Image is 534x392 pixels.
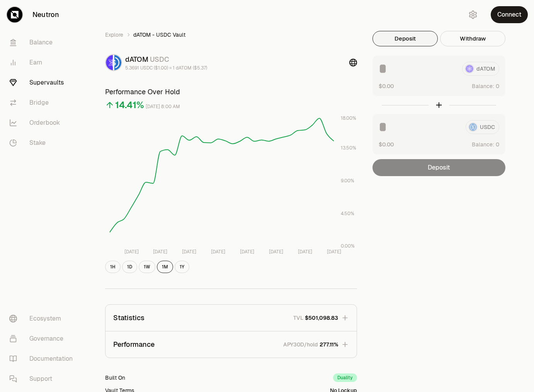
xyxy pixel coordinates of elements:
[3,32,83,53] a: Balance
[105,374,125,382] div: Built On
[372,31,438,46] button: Deposit
[122,261,137,273] button: 1D
[491,6,528,23] button: Connect
[305,314,338,322] span: $501,098.83
[139,261,155,273] button: 1W
[379,140,394,148] button: $0.00
[113,312,145,323] p: Statistics
[105,331,357,358] button: PerformanceAPY30D/hold277.11%
[3,309,83,329] a: Ecosystem
[341,178,354,184] tspan: 9.00%
[293,314,303,322] p: TVL
[105,31,123,39] a: Explore
[240,249,254,255] tspan: [DATE]
[175,261,189,273] button: 1Y
[182,249,196,255] tspan: [DATE]
[105,305,357,331] button: StatisticsTVL$501,098.83
[379,82,394,90] button: $0.00
[3,349,83,369] a: Documentation
[150,55,169,64] span: USDC
[115,99,144,111] div: 14.41%
[333,373,357,382] div: Duality
[327,249,341,255] tspan: [DATE]
[106,55,113,70] img: dATOM Logo
[105,31,357,39] nav: breadcrumb
[440,31,505,46] button: Withdraw
[125,65,207,71] div: 5.3691 USDC ($1.00) = 1 dATOM ($5.37)
[3,329,83,349] a: Governance
[3,73,83,93] a: Supervaults
[124,249,139,255] tspan: [DATE]
[105,261,121,273] button: 1H
[472,82,494,90] span: Balance:
[3,93,83,113] a: Bridge
[114,55,121,70] img: USDC Logo
[157,261,173,273] button: 1M
[341,210,354,217] tspan: 4.50%
[113,339,155,350] p: Performance
[211,249,225,255] tspan: [DATE]
[3,113,83,133] a: Orderbook
[283,341,318,348] p: APY30D/hold
[125,54,207,65] div: dATOM
[472,141,494,148] span: Balance:
[320,341,338,348] span: 277.11%
[146,102,180,111] div: [DATE] 8:00 AM
[105,87,357,97] h3: Performance Over Hold
[341,115,356,121] tspan: 18.00%
[3,133,83,153] a: Stake
[269,249,283,255] tspan: [DATE]
[341,243,355,249] tspan: 0.00%
[133,31,185,39] span: dATOM - USDC Vault
[341,145,356,151] tspan: 13.50%
[153,249,167,255] tspan: [DATE]
[3,53,83,73] a: Earn
[3,369,83,389] a: Support
[298,249,312,255] tspan: [DATE]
